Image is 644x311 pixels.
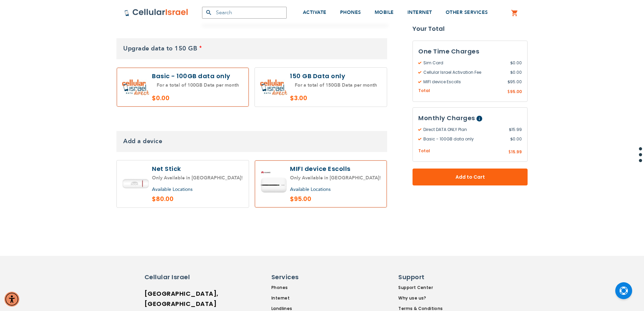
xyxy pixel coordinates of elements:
[398,285,443,291] a: Support Center
[418,148,430,154] span: Total
[407,9,432,16] span: INTERNET
[123,44,197,53] span: Upgrade data to 150 GB
[375,9,394,16] span: MOBILE
[145,273,202,282] h6: Cellular Israel
[510,60,522,66] span: 0.00
[418,136,510,142] span: Basic - 100GB data only
[418,60,510,66] span: Sim Card
[476,116,482,121] span: Help
[418,69,510,75] span: Cellular Israel Activation Fee
[510,60,513,66] span: $
[4,292,19,307] div: Accessibility Menu
[124,8,188,17] img: Cellular Israel Logo
[152,186,193,193] a: Available Locations
[418,79,508,85] span: MIFI device Escolls
[510,136,522,142] span: 0.00
[398,273,439,282] h6: Support
[508,79,510,85] span: $
[509,127,511,133] span: $
[418,46,522,57] h3: One Time Charges
[271,285,333,291] a: Phones
[508,149,511,155] span: $
[510,89,522,94] span: 95.00
[340,9,361,16] span: PHONES
[435,174,505,181] span: Add to Cart
[123,137,162,146] span: Add a device
[145,289,202,309] h6: [GEOGRAPHIC_DATA], [GEOGRAPHIC_DATA]
[508,79,522,85] span: 95.00
[202,7,287,19] input: Search
[271,295,333,301] a: Internet
[418,127,509,133] span: Direct DATA ONLY Plan
[413,24,528,34] strong: Your Total
[509,127,522,133] span: 15.99
[510,136,513,142] span: $
[413,169,528,185] button: Add to Cart
[290,186,331,193] a: Available Locations
[303,9,327,16] span: ACTIVATE
[510,69,513,75] span: $
[507,89,510,95] span: $
[446,9,488,16] span: OTHER SERVICES
[398,295,443,301] a: Why use us?
[271,273,329,282] h6: Services
[511,149,522,155] span: 15.99
[418,88,430,94] span: Total
[510,69,522,75] span: 0.00
[418,114,475,122] span: Monthly Charges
